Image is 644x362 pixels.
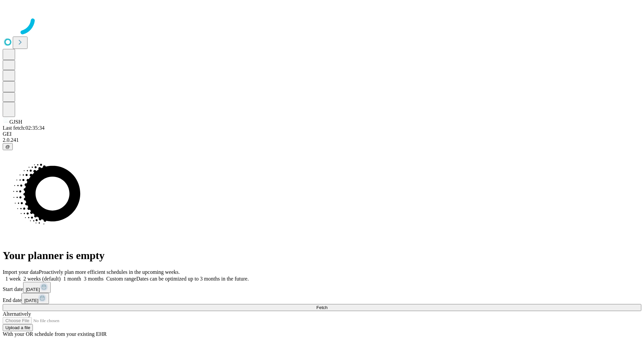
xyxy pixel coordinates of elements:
[136,276,249,282] span: Dates can be optimized up to 3 months in the future.
[23,282,51,293] button: [DATE]
[3,269,39,275] span: Import your data
[26,287,40,292] span: [DATE]
[3,311,31,317] span: Alternatively
[3,282,641,293] div: Start date
[3,125,45,131] span: Last fetch: 02:35:34
[5,276,21,282] span: 1 week
[3,131,641,137] div: GEI
[3,324,33,331] button: Upload a file
[3,137,641,143] div: 2.0.241
[63,276,81,282] span: 1 month
[39,269,180,275] span: Proactively plan more efficient schedules in the upcoming weeks.
[21,293,49,304] button: [DATE]
[3,304,641,311] button: Fetch
[23,276,61,282] span: 2 weeks (default)
[9,119,22,125] span: GJSH
[3,143,13,150] button: @
[5,144,10,149] span: @
[106,276,136,282] span: Custom range
[24,298,38,303] span: [DATE]
[3,293,641,304] div: End date
[84,276,104,282] span: 3 months
[3,249,641,262] h1: Your planner is empty
[3,331,107,337] span: With your OR schedule from your existing EHR
[316,305,327,310] span: Fetch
